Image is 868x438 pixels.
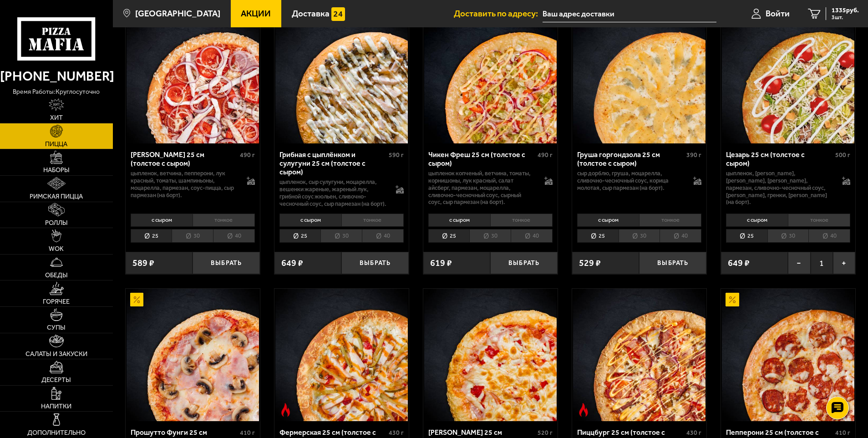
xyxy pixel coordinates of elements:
[240,151,255,159] span: 490 г
[135,9,220,18] span: [GEOGRAPHIC_DATA]
[25,351,87,357] span: Салаты и закуски
[428,150,535,168] div: Чикен Фреш 25 см (толстое с сыром)
[241,9,271,18] span: Акции
[490,214,553,226] li: тонкое
[766,9,790,18] span: Войти
[281,259,303,268] span: 649 ₽
[430,259,452,268] span: 619 ₽
[428,214,490,226] li: с сыром
[50,115,63,121] span: Хит
[577,170,685,192] p: сыр дорблю, груша, моцарелла, сливочно-чесночный соус, корица молотая, сыр пармезан (на борт).
[41,377,71,383] span: Десерты
[362,229,404,243] li: 40
[832,15,859,20] span: 3 шт.
[279,229,321,243] li: 25
[619,229,660,243] li: 30
[45,272,68,279] span: Обеды
[726,214,788,226] li: с сыром
[41,403,71,410] span: Напитки
[193,252,260,274] button: Выбрать
[832,7,859,14] span: 1335 руб.
[722,289,854,421] img: Пепперони 25 см (толстое с сыром)
[279,178,387,208] p: цыпленок, сыр сулугуни, моцарелла, вешенки жареные, жареный лук, грибной соус Жюльен, сливочно-че...
[127,289,259,421] img: Прошутто Фунги 25 см (толстое с сыром)
[660,229,701,243] li: 40
[47,325,66,331] span: Супы
[573,289,706,421] img: Пиццбург 25 см (толстое с сыром)
[126,289,260,421] a: АкционныйПрошутто Фунги 25 см (толстое с сыром)
[721,289,855,421] a: АкционныйПепперони 25 см (толстое с сыром)
[428,170,536,206] p: цыпленок копченый, ветчина, томаты, корнишоны, лук красный, салат айсберг, пармезан, моцарелла, с...
[30,194,83,200] span: Римская пицца
[833,252,855,274] button: +
[126,11,260,143] a: Петровская 25 см (толстое с сыром)
[538,151,553,159] span: 490 г
[279,214,341,226] li: с сыром
[538,429,553,437] span: 520 г
[577,229,619,243] li: 25
[43,167,70,173] span: Наборы
[543,5,716,22] input: Ваш адрес доставки
[131,150,238,168] div: [PERSON_NAME] 25 см (толстое с сыром)
[726,170,833,206] p: цыпленок, [PERSON_NAME], [PERSON_NAME], [PERSON_NAME], пармезан, сливочно-чесночный соус, [PERSON...
[639,214,701,226] li: тонкое
[389,151,404,159] span: 590 г
[639,252,706,274] button: Выбрать
[275,289,408,421] img: Фермерская 25 см (толстое с сыром)
[428,229,470,243] li: 25
[341,252,409,274] button: Выбрать
[686,151,701,159] span: 390 г
[45,141,67,148] span: Пицца
[728,259,750,268] span: 649 ₽
[341,214,404,226] li: тонкое
[292,9,330,18] span: Доставка
[726,150,833,168] div: Цезарь 25 см (толстое с сыром)
[726,293,739,306] img: Акционный
[577,403,590,417] img: Острое блюдо
[835,151,850,159] span: 500 г
[577,150,684,168] div: Груша горгондзола 25 см (толстое с сыром)
[424,11,557,143] img: Чикен Фреш 25 см (толстое с сыром)
[424,289,557,421] img: Прошутто Формаджио 25 см (толстое с сыром)
[131,214,193,226] li: с сыром
[275,11,408,143] img: Грибная с цыплёнком и сулугуни 25 см (толстое с сыром)
[788,214,850,226] li: тонкое
[767,229,809,243] li: 30
[274,289,409,421] a: Острое блюдоФермерская 25 см (толстое с сыром)
[213,229,255,243] li: 40
[490,252,558,274] button: Выбрать
[279,403,293,417] img: Острое блюдо
[27,430,86,436] span: Дополнительно
[43,299,70,305] span: Горячее
[572,11,706,143] a: Груша горгондзола 25 см (толстое с сыром)
[127,11,259,143] img: Петровская 25 см (толстое с сыром)
[320,229,362,243] li: 30
[511,229,553,243] li: 40
[835,429,850,437] span: 410 г
[469,229,511,243] li: 30
[811,252,833,274] span: 1
[274,11,409,143] a: Грибная с цыплёнком и сулугуни 25 см (толстое с сыром)
[389,429,404,437] span: 430 г
[193,214,255,226] li: тонкое
[132,259,154,268] span: 589 ₽
[808,229,850,243] li: 40
[721,11,855,143] a: Цезарь 25 см (толстое с сыром)
[279,150,386,176] div: Грибная с цыплёнком и сулугуни 25 см (толстое с сыром)
[423,289,558,421] a: Прошутто Формаджио 25 см (толстое с сыром)
[577,214,639,226] li: с сыром
[726,229,767,243] li: 25
[788,252,810,274] button: −
[423,11,558,143] a: Чикен Фреш 25 см (толстое с сыром)
[45,220,68,226] span: Роллы
[572,289,706,421] a: Острое блюдоПиццбург 25 см (толстое с сыром)
[131,170,238,199] p: цыпленок, ветчина, пепперони, лук красный, томаты, шампиньоны, моцарелла, пармезан, соус-пицца, с...
[331,7,345,21] img: 15daf4d41897b9f0e9f617042186c801.svg
[686,429,701,437] span: 430 г
[172,229,213,243] li: 30
[49,246,64,252] span: WOK
[131,229,172,243] li: 25
[579,259,601,268] span: 529 ₽
[130,293,144,306] img: Акционный
[722,11,854,143] img: Цезарь 25 см (толстое с сыром)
